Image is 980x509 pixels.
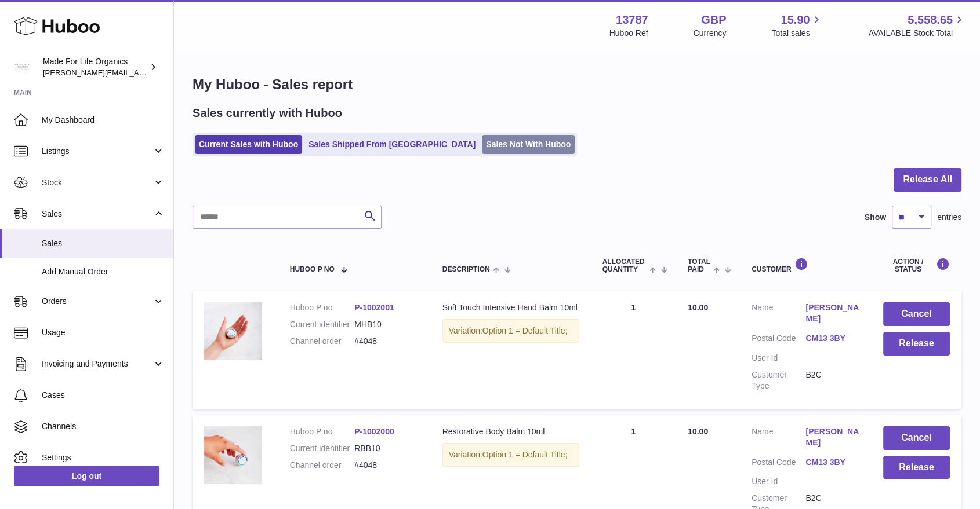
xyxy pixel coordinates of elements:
[883,456,950,479] button: Release
[688,258,710,273] span: Total paid
[290,266,335,273] span: Huboo P no
[701,12,726,28] strong: GBP
[771,12,823,39] a: 15.90 Total sales
[204,302,262,360] img: soft-touch-intensive-hand-balm-10ml-mhb10-5.jpg
[290,336,354,347] dt: Channel order
[442,302,579,313] div: Soft Touch Intensive Hand Balm 10ml
[781,12,810,28] span: 15.90
[290,426,354,437] dt: Huboo P no
[290,443,354,454] dt: Current identifier
[42,238,165,249] span: Sales
[442,319,579,343] div: Variation:
[805,369,859,391] dd: B2C
[908,12,953,28] span: 5,558.65
[616,12,648,28] strong: 13787
[752,476,805,487] dt: User Id
[43,56,147,78] div: Made For Life Organics
[894,168,961,192] button: Release All
[883,302,950,326] button: Cancel
[883,258,950,273] div: Action / Status
[193,75,961,94] h1: My Huboo - Sales report
[868,12,966,39] a: 5,558.65 AVAILABLE Stock Total
[42,358,153,369] span: Invoicing and Payments
[42,177,153,188] span: Stock
[42,208,153,219] span: Sales
[442,266,490,273] span: Description
[865,212,886,223] label: Show
[42,421,165,432] span: Channels
[354,443,419,454] dd: RBB10
[442,426,579,437] div: Restorative Body Balm 10ml
[694,28,727,39] div: Currency
[354,303,394,312] a: P-1002001
[752,302,805,327] dt: Name
[883,332,950,356] button: Release
[42,452,165,463] span: Settings
[290,302,354,313] dt: Huboo P no
[752,258,860,273] div: Customer
[42,327,165,338] span: Usage
[752,353,805,364] dt: User Id
[354,460,419,471] dd: #4048
[304,135,480,154] a: Sales Shipped From [GEOGRAPHIC_DATA]
[42,266,165,277] span: Add Manual Order
[193,105,342,121] h2: Sales currently with Huboo
[14,466,159,486] a: Log out
[883,426,950,450] button: Cancel
[752,369,805,391] dt: Customer Type
[771,28,823,39] span: Total sales
[688,427,708,436] span: 10.00
[42,115,165,126] span: My Dashboard
[290,460,354,471] dt: Channel order
[354,319,419,330] dd: MHB10
[591,291,676,408] td: 1
[290,319,354,330] dt: Current identifier
[752,426,805,451] dt: Name
[43,68,295,77] span: [PERSON_NAME][EMAIL_ADDRESS][PERSON_NAME][DOMAIN_NAME]
[195,135,302,154] a: Current Sales with Huboo
[805,302,859,324] a: [PERSON_NAME]
[482,135,575,154] a: Sales Not With Huboo
[937,212,961,223] span: entries
[42,390,165,401] span: Cases
[868,28,966,39] span: AVAILABLE Stock Total
[805,457,859,468] a: CM13 3BY
[805,333,859,344] a: CM13 3BY
[688,303,708,312] span: 10.00
[805,426,859,448] a: [PERSON_NAME]
[42,296,153,307] span: Orders
[204,426,262,484] img: restorative-body-balm-10ml-rbb10-5.jpg
[482,450,568,459] span: Option 1 = Default Title;
[42,146,153,157] span: Listings
[609,28,648,39] div: Huboo Ref
[752,457,805,471] dt: Postal Code
[354,427,394,436] a: P-1002000
[14,58,31,76] img: geoff.winwood@madeforlifeorganics.com
[602,258,647,273] span: ALLOCATED Quantity
[354,336,419,347] dd: #4048
[752,333,805,347] dt: Postal Code
[442,443,579,467] div: Variation:
[482,326,568,335] span: Option 1 = Default Title;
